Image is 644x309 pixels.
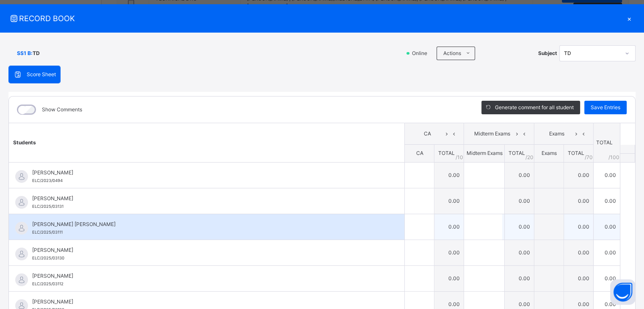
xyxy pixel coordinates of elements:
[455,154,463,161] span: / 10
[594,123,620,163] th: TOTAL
[411,130,443,138] span: CA
[438,150,455,156] span: TOTAL
[623,13,636,24] div: ×
[32,246,385,254] span: [PERSON_NAME]
[505,240,534,265] td: 0.00
[564,50,620,57] div: TD
[584,154,592,161] span: / 70
[505,265,534,291] td: 0.00
[525,154,533,161] span: / 20
[15,273,28,286] img: default.svg
[541,130,572,138] span: Exams
[32,178,63,183] span: ELC/2023/0494
[32,256,64,260] span: ELC/2025/03130
[594,265,620,291] td: 0.00
[416,150,423,156] span: CA
[564,240,594,265] td: 0.00
[594,240,620,265] td: 0.00
[466,150,502,156] span: Midterm Exams
[27,71,56,78] span: Score Sheet
[591,104,620,111] span: Save Entries
[434,240,464,265] td: 0.00
[32,298,385,306] span: [PERSON_NAME]
[32,221,385,228] span: [PERSON_NAME] [PERSON_NAME]
[15,248,28,260] img: default.svg
[564,265,594,291] td: 0.00
[509,150,525,156] span: TOTAL
[505,188,534,214] td: 0.00
[17,50,33,57] span: SS1 B :
[542,150,557,156] span: Exams
[594,188,620,214] td: 0.00
[33,50,40,57] span: TD
[564,162,594,188] td: 0.00
[568,150,584,156] span: TOTAL
[608,154,619,161] span: /100
[434,214,464,240] td: 0.00
[434,265,464,291] td: 0.00
[434,188,464,214] td: 0.00
[538,50,557,57] span: Subject
[15,222,28,235] img: default.svg
[32,195,385,202] span: [PERSON_NAME]
[32,204,64,209] span: ELC/2025/03131
[32,230,63,235] span: ELC/2025/03111
[8,13,623,24] span: RECORD BOOK
[15,196,28,209] img: default.svg
[505,214,534,240] td: 0.00
[15,170,28,183] img: default.svg
[434,162,464,188] td: 0.00
[594,214,620,240] td: 0.00
[505,162,534,188] td: 0.00
[32,272,385,280] span: [PERSON_NAME]
[32,169,385,177] span: [PERSON_NAME]
[495,104,574,111] span: Generate comment for all student
[411,50,432,57] span: Online
[42,106,82,113] label: Show Comments
[32,281,64,286] span: ELC/2025/03112
[470,130,513,138] span: Midterm Exams
[564,188,594,214] td: 0.00
[564,214,594,240] td: 0.00
[13,139,36,146] span: Students
[610,279,636,305] button: Open asap
[443,50,461,57] span: Actions
[594,162,620,188] td: 0.00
